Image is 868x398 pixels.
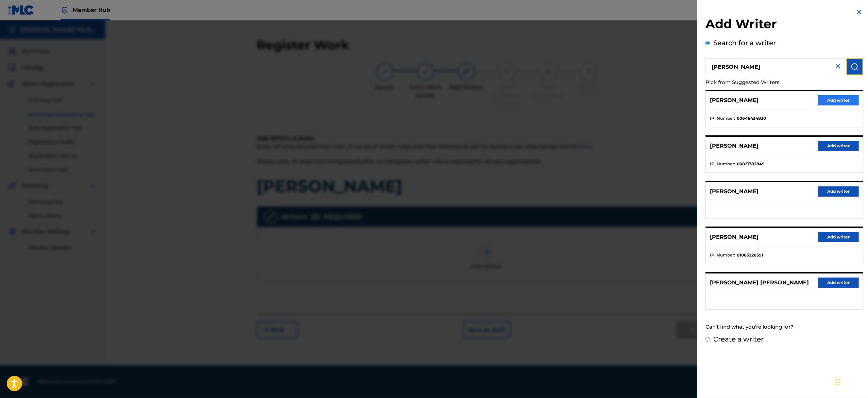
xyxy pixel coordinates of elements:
[8,5,34,15] img: MLC Logo
[737,252,763,258] strong: 01083220591
[710,279,809,287] p: [PERSON_NAME] [PERSON_NAME]
[705,58,846,75] input: Search writer's name or IPI Number
[818,186,859,197] button: Add writer
[713,335,764,343] label: Create a writer
[851,63,859,71] img: Search Works
[737,161,765,167] strong: 00821382849
[713,39,776,47] label: Search for a writer
[818,141,859,151] button: Add writer
[836,372,840,393] div: Drag
[710,142,759,150] p: [PERSON_NAME]
[818,232,859,242] button: Add writer
[710,252,735,258] span: IPI Number :
[737,115,766,121] strong: 00646434830
[710,161,735,167] span: IPI Number :
[834,365,868,398] iframe: Chat Widget
[710,187,759,196] p: [PERSON_NAME]
[818,95,859,105] button: Add writer
[710,115,735,121] span: IPI Number :
[710,96,759,104] p: [PERSON_NAME]
[818,278,859,288] button: Add writer
[73,6,110,14] span: Member Hub
[834,62,842,70] img: close
[705,16,863,34] h2: Add Writer
[705,75,824,90] p: Pick from Suggested Writers
[61,6,69,14] img: Top Rightsholder
[705,320,863,334] div: Can't find what you're looking for?
[710,233,759,241] p: [PERSON_NAME]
